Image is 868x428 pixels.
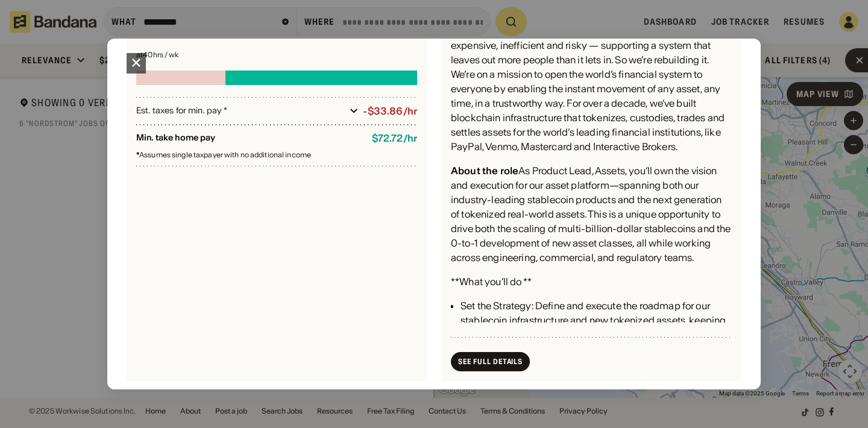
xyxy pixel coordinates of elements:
[136,24,261,41] div: $ 106.58 - $125.39
[136,151,417,159] div: Assumes single taxpayer with no additional income
[136,51,417,58] div: at 40 hrs / wk
[136,133,362,144] div: Min. take home pay
[136,105,345,117] div: Est. taxes for min. pay *
[372,133,417,144] div: $ 72.72 / hr
[451,163,732,265] div: As Product Lead, Assets, you’ll own the vision and execution for our asset platform—spanning both...
[363,105,417,117] div: -$33.86/hr
[458,358,523,365] div: See Full Details
[461,298,732,342] div: Set the Strategy: Define and execute the roadmap for our stablecoin infrastructure and new tokeni...
[451,24,732,154] div: **About Paxos ** [DATE] financial infrastructure is archaic, expensive, inefficient and risky — s...
[451,165,518,177] div: About the role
